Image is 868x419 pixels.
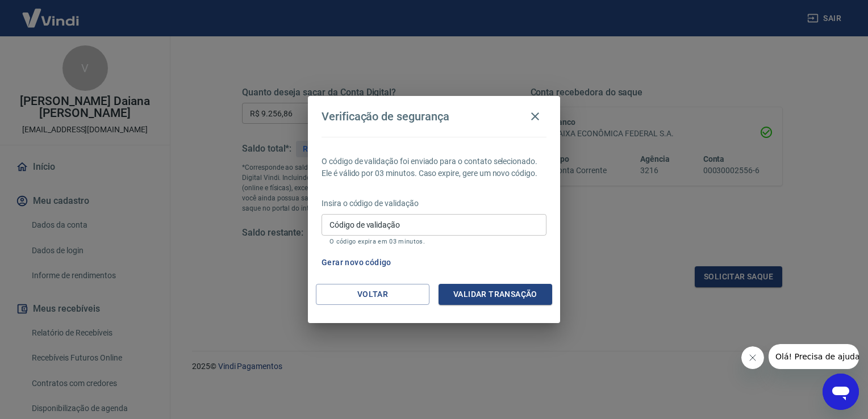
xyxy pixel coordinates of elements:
[322,198,546,209] p: Insira o código de validação
[316,284,429,305] button: Voltar
[7,8,95,17] span: Olá! Precisa de ajuda?
[317,252,396,273] button: Gerar novo código
[741,346,764,369] iframe: Fechar mensagem
[322,110,449,123] h4: Verificação de segurança
[329,238,539,245] p: O código expira em 03 minutos.
[769,344,859,369] iframe: Mensagem da empresa
[823,374,859,410] iframe: Botão para abrir a janela de mensagens
[439,284,552,305] button: Validar transação
[322,156,546,179] p: O código de validação foi enviado para o contato selecionado. Ele é válido por 03 minutos. Caso e...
